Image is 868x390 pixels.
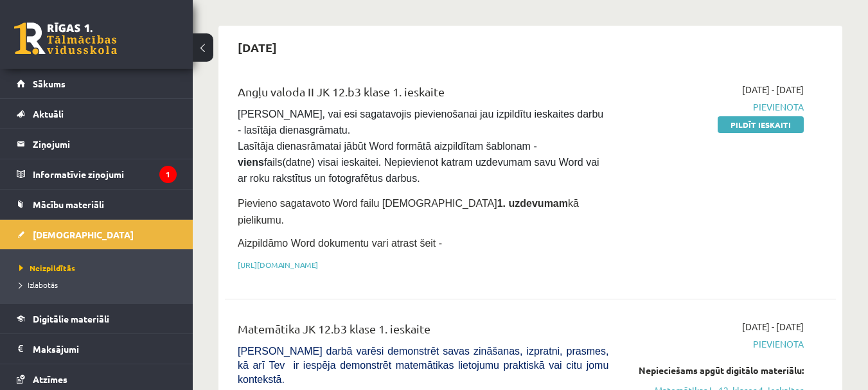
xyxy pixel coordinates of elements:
[33,313,109,324] span: Digitālie materiāli
[33,129,177,159] legend: Ziņojumi
[17,159,177,189] a: Informatīvie ziņojumi1
[17,190,177,219] a: Mācību materiāli
[19,263,75,273] span: Neizpildītās
[238,346,608,385] span: [PERSON_NAME] darbā varēsi demonstrēt savas zināšanas, izpratni, prasmes, kā arī Tev ir iespēja d...
[238,260,318,270] a: [URL][DOMAIN_NAME]
[33,159,177,189] legend: Informatīvie ziņojumi
[33,373,67,385] span: Atzīmes
[33,199,104,210] span: Mācību materiāli
[19,279,180,290] a: Izlabotās
[33,108,64,120] span: Aktuāli
[742,83,804,96] span: [DATE] - [DATE]
[628,100,804,114] span: Pievienota
[225,32,290,62] h2: [DATE]
[238,320,608,344] div: Matemātika JK 12.b3 klase 1. ieskaite
[159,166,177,183] i: 1
[17,334,177,364] a: Maksājumi
[33,229,134,240] span: [DEMOGRAPHIC_DATA]
[742,320,804,333] span: [DATE] - [DATE]
[238,83,608,107] div: Angļu valoda II JK 12.b3 klase 1. ieskaite
[17,99,177,129] a: Aktuāli
[33,78,66,89] span: Sākums
[17,129,177,159] a: Ziņojumi
[497,198,568,209] strong: 1. uzdevumam
[33,334,177,364] legend: Maksājumi
[718,116,804,133] a: Pildīt ieskaiti
[238,238,442,249] span: Aizpildāmo Word dokumentu vari atrast šeit -
[238,198,579,226] span: Pievieno sagatavoto Word failu [DEMOGRAPHIC_DATA] kā pielikumu.
[238,157,264,168] strong: viens
[238,109,607,184] span: [PERSON_NAME], vai esi sagatavojis pievienošanai jau izpildītu ieskaites darbu - lasītāja dienasg...
[628,337,804,351] span: Pievienota
[17,220,177,249] a: [DEMOGRAPHIC_DATA]
[17,304,177,333] a: Digitālie materiāli
[14,22,117,55] a: Rīgas 1. Tālmācības vidusskola
[19,262,180,274] a: Neizpildītās
[628,364,804,377] div: Nepieciešams apgūt digitālo materiālu:
[17,69,177,98] a: Sākums
[19,279,58,290] span: Izlabotās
